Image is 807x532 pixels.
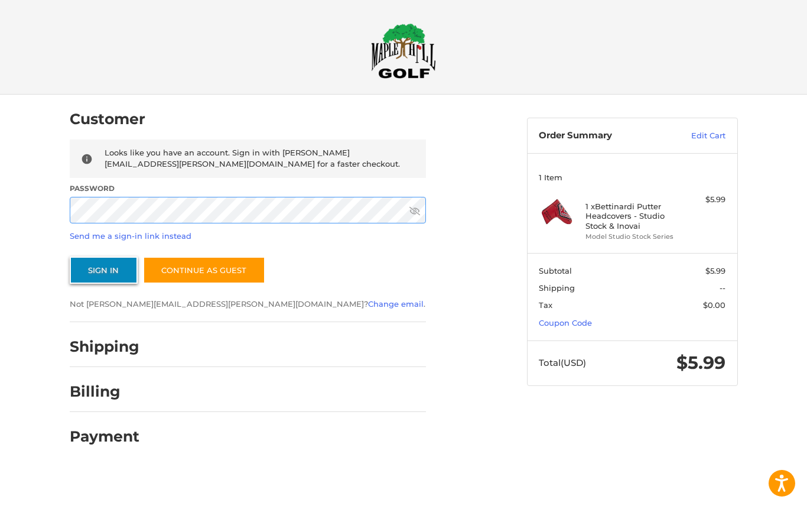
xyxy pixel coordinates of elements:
span: Total (USD) [539,357,586,368]
a: Coupon Code [539,318,592,327]
span: $0.00 [703,300,725,310]
span: $5.99 [676,352,725,374]
h3: Order Summary [539,130,666,142]
h3: 1 Item [539,173,725,182]
label: Password [70,183,426,194]
h4: 1 x Bettinardi Putter Headcovers - Studio Stock & Inovai [585,202,676,231]
h2: Payment [70,427,139,446]
h2: Billing [70,382,139,401]
p: Not [PERSON_NAME][EMAIL_ADDRESS][PERSON_NAME][DOMAIN_NAME]? . [70,299,426,310]
img: Maple Hill Golf [371,23,436,79]
a: Change email [368,299,424,309]
h2: Customer [70,110,145,128]
span: $5.99 [705,266,725,275]
span: -- [720,283,725,293]
h2: Shipping [70,338,139,356]
a: Send me a sign-in link instead [70,231,191,241]
div: $5.99 [679,194,725,206]
button: Sign In [70,257,138,284]
span: Shipping [539,283,575,293]
span: Subtotal [539,266,572,275]
a: Continue as guest [143,257,265,284]
li: Model Studio Stock Series [585,232,676,242]
span: Looks like you have an account. Sign in with [PERSON_NAME][EMAIL_ADDRESS][PERSON_NAME][DOMAIN_NAM... [105,148,400,169]
span: Tax [539,300,552,310]
a: Edit Cart [666,130,725,142]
